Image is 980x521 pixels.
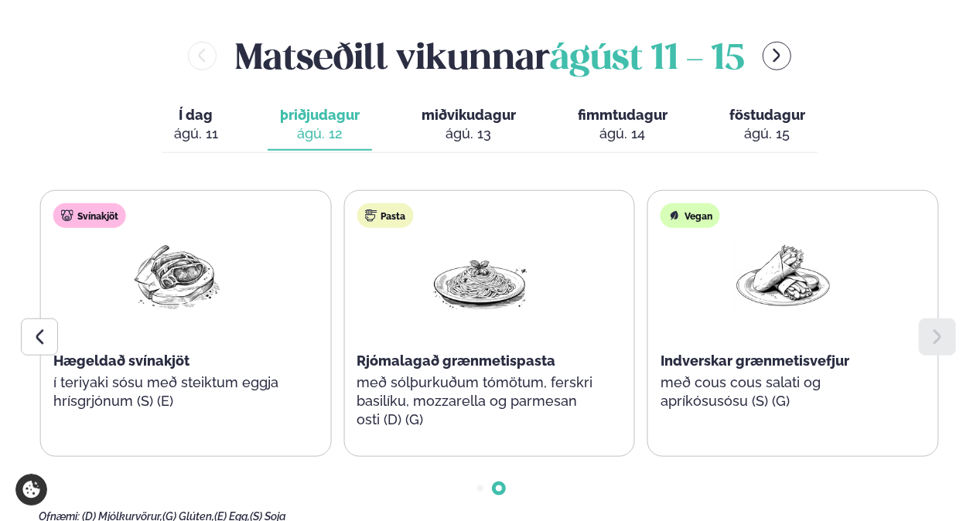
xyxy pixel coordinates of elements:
[188,42,217,70] button: menu-btn-left
[578,107,668,123] span: fimmtudagur
[53,203,126,228] div: Svínakjöt
[578,124,668,143] div: ágú. 14
[357,352,555,369] span: Rjómalagað grænmetispasta
[661,373,907,410] p: með cous cous salati og apríkósusósu (S) (G)
[357,373,603,429] p: með sólþurkuðum tómötum, ferskri basilíku, mozzarella og parmesan osti (D) (G)
[430,240,529,312] img: Spagetti.png
[729,107,805,123] span: föstudagur
[550,43,744,77] span: ágúst 11 - 15
[661,203,720,228] div: Vegan
[717,100,818,151] button: föstudagur ágú. 15
[496,485,502,492] span: Go to slide 2
[280,124,360,143] div: ágú. 12
[280,107,360,123] span: þriðjudagur
[422,124,516,143] div: ágú. 13
[409,100,528,151] button: miðvikudagur ágú. 13
[565,100,680,151] button: fimmtudagur ágú. 14
[668,209,681,222] img: Vegan.svg
[364,209,377,222] img: pasta.svg
[235,31,744,81] h2: Matseðill vikunnar
[61,209,73,222] img: pork.svg
[661,352,849,369] span: Indverskar grænmetisvefjur
[53,352,190,369] span: Hægeldað svínakjöt
[53,373,299,410] p: í teriyaki sósu með steiktum eggja hrísgrjónum (S) (E)
[729,124,805,143] div: ágú. 15
[268,100,372,151] button: þriðjudagur ágú. 12
[174,106,218,124] span: Í dag
[477,485,483,492] span: Go to slide 1
[127,240,226,312] img: Pork-Meat.png
[422,107,516,123] span: miðvikudagur
[15,474,47,506] a: Cookie settings
[174,124,218,143] div: ágú. 11
[357,203,413,228] div: Pasta
[763,42,791,70] button: menu-btn-right
[162,100,230,151] button: Í dag ágú. 11
[734,240,833,312] img: Wraps.png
